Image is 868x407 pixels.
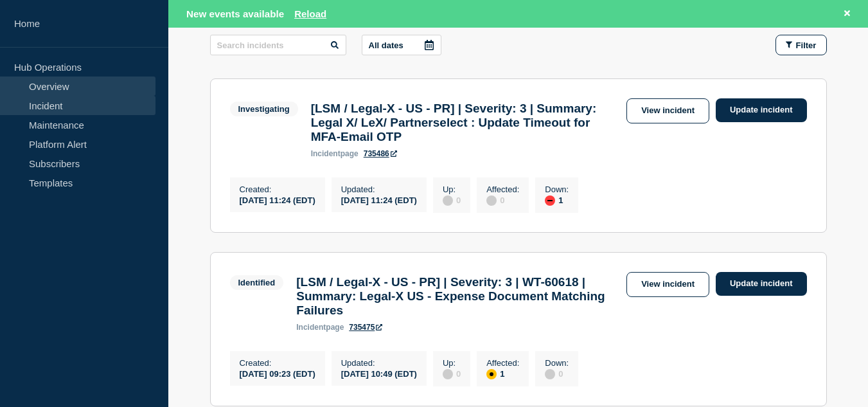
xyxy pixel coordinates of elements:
[341,185,417,194] p: Updated :
[443,195,453,206] div: disabled
[311,149,359,158] p: page
[775,35,827,55] button: Filter
[230,102,298,116] span: Investigating
[341,358,417,368] p: Updated :
[545,195,555,206] div: down
[486,195,497,206] div: disabled
[486,368,519,379] div: 1
[210,35,346,55] input: Search incidents
[296,323,326,332] span: incident
[545,358,569,368] p: Down :
[311,149,341,158] span: incident
[486,369,497,379] div: affected
[486,194,519,206] div: 0
[186,8,284,19] span: New events available
[230,275,284,290] span: Identified
[294,8,326,19] button: Reload
[364,149,397,158] a: 735486
[443,368,461,379] div: 0
[626,272,709,297] a: View incident
[362,35,441,55] button: All dates
[716,272,807,296] a: Update incident
[240,194,315,205] div: [DATE] 11:24 (EDT)
[545,368,569,379] div: 0
[545,185,569,194] p: Down :
[796,41,817,50] span: Filter
[486,358,519,368] p: Affected :
[443,358,461,368] p: Up :
[341,368,417,379] div: [DATE] 10:49 (EDT)
[349,323,382,332] a: 735475
[240,185,315,194] p: Created :
[545,369,555,379] div: disabled
[443,194,461,206] div: 0
[240,358,315,368] p: Created :
[486,185,519,194] p: Affected :
[716,98,807,122] a: Update incident
[311,102,620,144] h3: [LSM / Legal-X - US - PR] | Severity: 3 | Summary: Legal X/ LeX/ Partnerselect : Update Timeout f...
[240,368,315,379] div: [DATE] 09:23 (EDT)
[443,369,453,379] div: disabled
[443,185,461,194] p: Up :
[545,194,569,206] div: 1
[369,41,403,50] p: All dates
[296,323,344,332] p: page
[626,98,709,123] a: View incident
[341,194,417,205] div: [DATE] 11:24 (EDT)
[296,275,620,318] h3: [LSM / Legal-X - US - PR] | Severity: 3 | WT-60618 | Summary: Legal-X US - Expense Document Match...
